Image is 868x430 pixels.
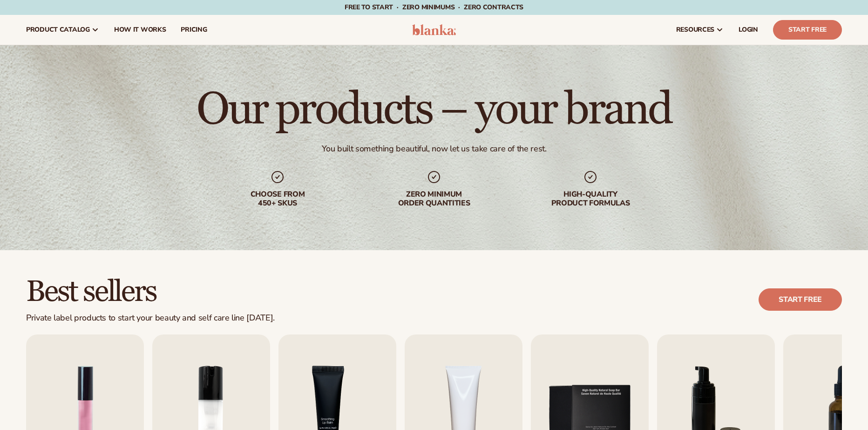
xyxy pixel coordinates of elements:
[173,15,214,45] a: pricing
[181,26,207,34] span: pricing
[731,15,766,45] a: LOGIN
[374,190,494,208] div: Zero minimum order quantities
[669,15,731,45] a: resources
[218,190,337,208] div: Choose from 450+ Skus
[107,15,174,45] a: How It Works
[26,313,275,323] div: Private label products to start your beauty and self care line [DATE].
[322,143,547,154] div: You built something beautiful, now let us take care of the rest.
[739,26,758,34] span: LOGIN
[345,3,523,12] span: Free to start · ZERO minimums · ZERO contracts
[531,190,650,208] div: High-quality product formulas
[19,15,107,45] a: product catalog
[676,26,714,34] span: resources
[197,88,671,132] h1: Our products – your brand
[759,288,842,311] a: Start free
[26,276,275,307] h2: Best sellers
[773,20,842,40] a: Start Free
[412,24,456,35] img: logo
[114,26,166,34] span: How It Works
[26,26,90,34] span: product catalog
